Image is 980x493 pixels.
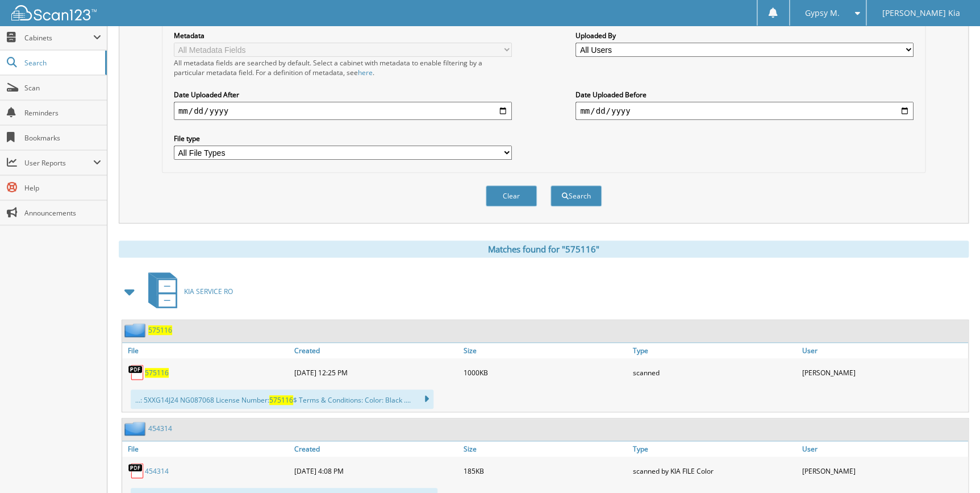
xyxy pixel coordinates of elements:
a: 575116 [145,368,169,378]
a: File [122,343,291,358]
a: Size [461,441,630,457]
div: [PERSON_NAME] [799,459,968,482]
a: Type [629,441,799,457]
img: folder2.png [124,421,148,436]
iframe: Chat Widget [923,438,980,493]
div: [PERSON_NAME] [799,361,968,384]
img: folder2.png [124,323,148,337]
div: [DATE] 12:25 PM [291,361,461,384]
label: Metadata [174,31,512,40]
div: 185KB [461,459,630,482]
a: User [799,441,968,457]
div: scanned by KIA FILE Color [629,459,799,482]
span: 575116 [269,395,293,405]
div: Matches found for "575116" [119,241,969,258]
a: here [358,68,373,77]
label: File type [174,134,512,143]
div: ...: 5XXG14J24 NG087068 License Number: $ Terms & Conditions: Color: Black .... [131,390,433,409]
label: Date Uploaded Before [576,90,914,100]
span: User Reports [24,158,93,168]
span: Cabinets [24,33,93,43]
div: All metadata fields are searched by default. Select a cabinet with metadata to enable filtering b... [174,58,512,77]
button: Clear [486,185,537,206]
span: Scan [24,83,101,93]
a: File [122,441,291,457]
span: KIA SERVICE RO [184,287,233,296]
span: Reminders [24,108,101,118]
a: 454314 [148,424,172,433]
a: Type [629,343,799,358]
button: Search [551,185,602,206]
span: [PERSON_NAME] Kia [882,10,960,16]
img: PDF.png [128,364,145,381]
a: 454314 [145,466,169,476]
span: Bookmarks [24,133,101,143]
div: scanned [629,361,799,384]
img: PDF.png [128,462,145,479]
div: 1000KB [461,361,630,384]
a: Created [291,441,461,457]
a: KIA SERVICE RO [141,269,233,314]
label: Date Uploaded After [174,90,512,100]
img: scan123-logo-white.svg [11,5,97,20]
span: Search [24,58,99,68]
a: User [799,343,968,358]
div: [DATE] 4:08 PM [291,459,461,482]
span: Announcements [24,208,101,218]
label: Uploaded By [576,31,914,40]
span: Help [24,183,101,193]
a: Size [461,343,630,358]
a: Created [291,343,461,358]
input: start [174,102,512,120]
input: end [576,102,914,120]
span: Gypsy M. [805,10,840,16]
a: 575116 [148,325,172,335]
